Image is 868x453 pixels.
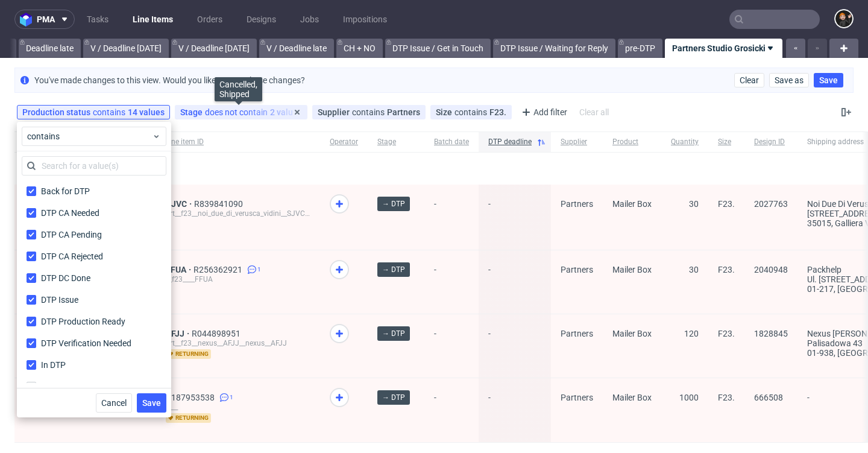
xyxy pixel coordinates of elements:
[41,250,103,262] div: DTP CA Rejected
[194,199,245,209] a: R839841090
[193,265,245,274] a: R256362921
[93,107,128,117] span: contains
[190,10,230,29] a: Orders
[142,399,161,407] span: Save
[814,73,843,87] button: Save
[382,392,405,403] span: → DTP
[488,329,541,363] span: -
[689,265,699,274] span: 30
[166,402,310,412] div: ____
[166,393,217,402] span: R187953538
[489,107,506,117] div: F23.
[166,209,310,218] div: prt__f23__noi_due_di_verusca_vidini__SJVC__noi_due_di_verusca_vidini__SJVC
[41,315,125,328] div: DTP Production Ready
[754,393,783,402] span: 666508
[125,10,180,29] a: Line Items
[166,199,194,209] a: SJVC
[612,137,652,147] span: Product
[166,349,211,359] span: returning
[41,381,92,393] div: In Production
[561,393,593,402] span: Partners
[612,393,652,402] span: Mailer Box
[192,329,243,338] a: R044898951
[41,229,102,241] div: DTP CA Pending
[577,104,611,121] div: Clear all
[128,107,165,117] div: 14 values
[41,185,90,197] div: Back for DTP
[257,265,261,274] span: 1
[318,107,352,117] span: Supplier
[819,76,838,84] span: Save
[718,265,735,274] span: F23.
[166,338,310,348] div: prt__f23__nexus__AFJJ__nexus__AFJJ
[382,264,405,275] span: → DTP
[352,107,387,117] span: contains
[434,137,469,147] span: Batch date
[180,107,205,117] span: Stage
[517,103,570,122] div: Add filter
[612,199,652,209] span: Mailer Box
[493,39,615,58] a: DTP Issue / Waiting for Reply
[769,73,809,87] button: Save as
[377,137,415,147] span: Stage
[679,393,699,402] span: 1000
[22,107,93,117] span: Production status
[166,137,310,147] span: Line item ID
[718,137,735,147] span: Size
[41,337,131,349] div: DTP Verification Needed
[41,294,78,306] div: DTP Issue
[561,137,593,147] span: Supplier
[734,73,764,87] button: Clear
[740,76,759,84] span: Clear
[835,10,852,27] img: Dominik Grosicki
[239,10,283,29] a: Designs
[434,265,469,299] span: -
[434,329,469,363] span: -
[754,265,788,274] span: 2040948
[171,39,257,58] a: V / Deadline [DATE]
[488,393,541,427] span: -
[217,393,233,402] a: 1
[382,198,405,209] span: → DTP
[754,137,788,147] span: Design ID
[754,329,788,338] span: 1828845
[561,199,593,209] span: Partners
[101,399,127,407] span: Cancel
[166,274,310,284] div: __f23____FFUA
[718,199,735,209] span: F23.
[382,328,405,339] span: → DTP
[488,265,541,299] span: -
[718,393,735,402] span: F23.
[754,199,788,209] span: 2027763
[166,329,192,338] span: AFJJ
[137,393,166,413] button: Save
[96,393,132,413] button: Cancel
[434,199,469,235] span: -
[27,130,152,142] span: contains
[259,39,334,58] a: V / Deadline late
[20,13,37,27] img: logo
[612,329,652,338] span: Mailer Box
[37,15,55,24] span: pma
[775,76,804,84] span: Save as
[385,39,491,58] a: DTP Issue / Get in Touch
[83,39,169,58] a: V / Deadline [DATE]
[19,39,81,58] a: Deadline late
[689,199,699,209] span: 30
[671,137,699,147] span: Quantity
[166,413,211,423] span: returning
[205,107,270,117] span: does not contain
[166,265,193,274] a: FFUA
[336,10,394,29] a: Impositions
[434,393,469,427] span: -
[612,265,652,274] span: Mailer Box
[41,359,66,371] div: In DTP
[387,107,420,117] div: Partners
[41,207,99,219] div: DTP CA Needed
[41,272,90,284] div: DTP DC Done
[488,137,532,147] span: DTP deadline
